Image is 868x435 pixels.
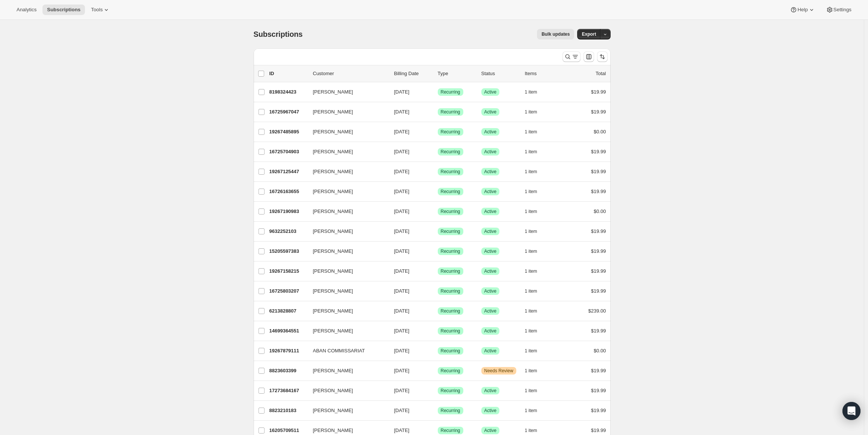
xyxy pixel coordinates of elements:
[269,226,606,237] div: 9632252103[PERSON_NAME][DATE]SuccessRecurringSuccessActive1 item$19.99
[441,427,460,433] span: Recurring
[525,348,537,354] span: 1 item
[438,70,475,77] div: Type
[394,70,432,77] p: Billing Date
[525,127,546,137] button: 1 item
[441,388,460,394] span: Recurring
[525,385,546,396] button: 1 item
[269,367,307,375] p: 8823603399
[313,70,388,77] p: Customer
[313,387,353,394] span: [PERSON_NAME]
[313,347,365,355] span: ABAN COMMISSARIAT
[313,128,353,136] span: [PERSON_NAME]
[441,268,460,274] span: Recurring
[842,402,860,420] div: Open Intercom Messenger
[591,189,606,194] span: $19.99
[525,109,537,115] span: 1 item
[525,147,546,157] button: 1 item
[313,228,353,235] span: [PERSON_NAME]
[441,89,460,95] span: Recurring
[797,7,808,13] span: Help
[269,188,307,195] p: 16726163655
[313,427,353,434] span: [PERSON_NAME]
[47,7,80,13] span: Subscriptions
[525,246,546,257] button: 1 item
[394,368,410,373] span: [DATE]
[591,89,606,95] span: $19.99
[484,89,497,95] span: Active
[441,248,460,254] span: Recurring
[269,70,606,77] div: IDCustomerBilling DateTypeStatusItemsTotal
[394,288,410,294] span: [DATE]
[12,5,41,15] button: Analytics
[308,146,384,158] button: [PERSON_NAME]
[525,129,537,135] span: 1 item
[269,286,606,296] div: 16725803207[PERSON_NAME][DATE]SuccessRecurringSuccessActive1 item$19.99
[525,427,537,433] span: 1 item
[588,308,606,314] span: $239.00
[313,248,353,255] span: [PERSON_NAME]
[537,29,574,39] button: Bulk updates
[269,385,606,396] div: 17273684167[PERSON_NAME][DATE]SuccessRecurringSuccessActive1 item$19.99
[394,248,410,254] span: [DATE]
[308,86,384,98] button: [PERSON_NAME]
[484,388,497,394] span: Active
[591,408,606,413] span: $19.99
[269,88,307,96] p: 8198324423
[591,268,606,274] span: $19.99
[269,248,307,255] p: 15205597383
[582,31,596,37] span: Export
[597,51,608,62] button: Sort the results
[308,265,384,277] button: [PERSON_NAME]
[308,106,384,118] button: [PERSON_NAME]
[269,427,307,434] p: 16205709511
[308,186,384,198] button: [PERSON_NAME]
[308,285,384,297] button: [PERSON_NAME]
[313,208,353,215] span: [PERSON_NAME]
[269,128,307,136] p: 19267485895
[269,166,606,177] div: 19267125447[PERSON_NAME][DATE]SuccessRecurringSuccessActive1 item$19.99
[577,29,600,39] button: Export
[484,368,513,374] span: Needs Review
[525,208,537,214] span: 1 item
[484,189,497,195] span: Active
[269,70,307,77] p: ID
[269,327,307,335] p: 14699364551
[525,206,546,217] button: 1 item
[525,308,537,314] span: 1 item
[591,228,606,234] span: $19.99
[394,149,410,154] span: [DATE]
[394,348,410,353] span: [DATE]
[481,70,519,77] p: Status
[591,248,606,254] span: $19.99
[441,328,460,334] span: Recurring
[269,267,307,275] p: 19267158215
[596,70,606,77] p: Total
[269,307,307,315] p: 6213828807
[394,109,410,115] span: [DATE]
[269,407,307,414] p: 8823210183
[525,248,537,254] span: 1 item
[525,286,546,296] button: 1 item
[525,70,563,77] div: Items
[269,168,307,175] p: 19267125447
[269,266,606,276] div: 19267158215[PERSON_NAME][DATE]SuccessRecurringSuccessActive1 item$19.99
[394,427,410,433] span: [DATE]
[313,148,353,156] span: [PERSON_NAME]
[441,169,460,175] span: Recurring
[308,166,384,178] button: [PERSON_NAME]
[484,328,497,334] span: Active
[269,366,606,376] div: 8823603399[PERSON_NAME][DATE]SuccessRecurringWarningNeeds Review1 item$19.99
[591,328,606,334] span: $19.99
[591,149,606,154] span: $19.99
[308,205,384,217] button: [PERSON_NAME]
[394,89,410,95] span: [DATE]
[525,189,537,195] span: 1 item
[17,7,36,13] span: Analytics
[269,127,606,137] div: 19267485895[PERSON_NAME][DATE]SuccessRecurringSuccessActive1 item$0.00
[254,30,303,38] span: Subscriptions
[441,348,460,354] span: Recurring
[313,327,353,335] span: [PERSON_NAME]
[525,306,546,316] button: 1 item
[269,246,606,257] div: 15205597383[PERSON_NAME][DATE]SuccessRecurringSuccessActive1 item$19.99
[313,367,353,375] span: [PERSON_NAME]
